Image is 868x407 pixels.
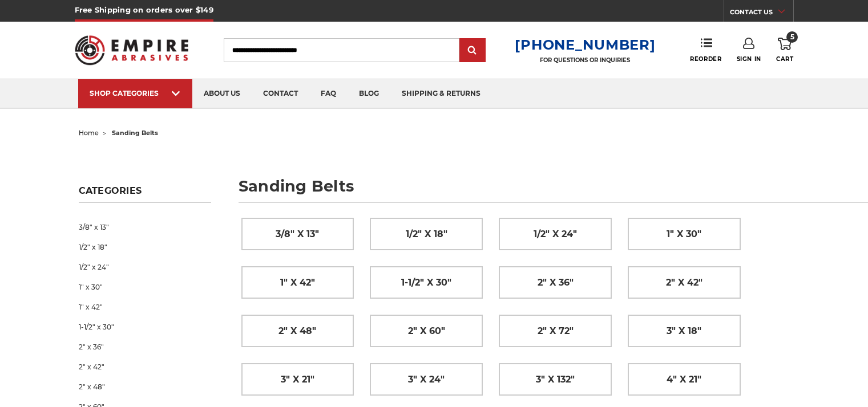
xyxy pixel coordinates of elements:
[242,267,354,298] a: 1" x 42"
[737,55,761,63] span: Sign In
[90,89,181,97] div: SHOP CATEGORIES
[242,315,354,347] a: 2" x 48"
[667,321,701,341] span: 3" x 18"
[667,225,701,244] span: 1" x 30"
[348,79,390,108] a: blog
[667,370,701,389] span: 4" x 21"
[534,225,577,244] span: 1/2" x 24"
[79,297,211,317] a: 1" x 42"
[776,38,793,63] a: 5 Cart
[370,364,482,395] a: 3" x 24"
[281,370,314,389] span: 3" x 21"
[79,217,211,237] a: 3/8" x 13"
[499,315,611,347] a: 2" x 72"
[499,267,611,298] a: 2" x 36"
[776,55,793,63] span: Cart
[242,218,354,250] a: 3/8" x 13"
[690,55,721,63] span: Reorder
[192,79,252,108] a: about us
[538,273,574,292] span: 2" x 36"
[112,129,158,137] span: sanding belts
[536,370,575,389] span: 3" x 132"
[278,321,316,341] span: 2" x 48"
[79,257,211,277] a: 1/2" x 24"
[242,364,354,395] a: 3" x 21"
[79,317,211,337] a: 1-1/2" x 30"
[79,237,211,257] a: 1/2" x 18"
[79,277,211,297] a: 1" x 30"
[370,218,482,250] a: 1/2" x 18"
[79,357,211,377] a: 2" x 42"
[408,370,445,389] span: 3" x 24"
[786,31,798,43] span: 5
[280,273,315,292] span: 1" x 42"
[515,56,655,64] p: FOR QUESTIONS OR INQUIRIES
[499,364,611,395] a: 3" x 132"
[276,225,319,244] span: 3/8" x 13"
[690,38,721,62] a: Reorder
[79,337,211,357] a: 2" x 36"
[79,185,211,203] h5: Categories
[461,39,484,62] input: Submit
[370,267,482,298] a: 1-1/2" x 30"
[252,79,309,108] a: contact
[408,321,445,341] span: 2" x 60"
[401,273,451,292] span: 1-1/2" x 30"
[628,364,740,395] a: 4" x 21"
[79,129,99,137] a: home
[730,6,793,22] a: CONTACT US
[628,267,740,298] a: 2" x 42"
[538,321,574,341] span: 2" x 72"
[309,79,348,108] a: faq
[666,273,703,292] span: 2" x 42"
[628,218,740,250] a: 1" x 30"
[75,28,189,72] img: Empire Abrasives
[390,79,492,108] a: shipping & returns
[515,36,655,53] a: [PHONE_NUMBER]
[628,315,740,347] a: 3" x 18"
[370,315,482,347] a: 2" x 60"
[406,225,447,244] span: 1/2" x 18"
[499,218,611,250] a: 1/2" x 24"
[79,377,211,397] a: 2" x 48"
